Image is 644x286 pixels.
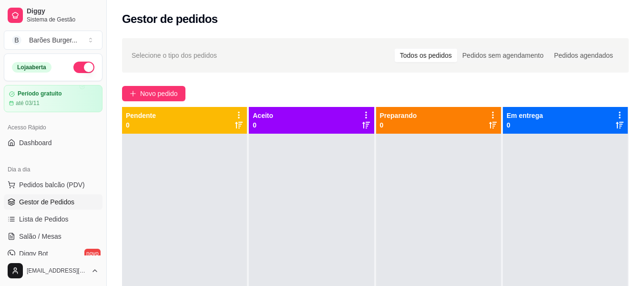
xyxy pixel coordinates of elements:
[27,7,99,16] span: Diggy
[4,246,102,261] a: Diggy Botnovo
[253,111,273,120] p: Aceito
[549,49,618,62] div: Pedidos agendados
[18,90,62,97] article: Período gratuito
[140,88,178,99] span: Novo pedido
[132,50,217,61] span: Selecione o tipo dos pedidos
[4,135,102,150] a: Dashboard
[27,16,99,23] span: Sistema de Gestão
[4,229,102,244] a: Salão / Mesas
[4,85,102,112] a: Período gratuitoaté 03/11
[380,111,417,120] p: Preparando
[395,49,457,62] div: Todos os pedidos
[4,259,102,282] button: [EMAIL_ADDRESS][DOMAIN_NAME]
[19,214,69,224] span: Lista de Pedidos
[4,212,102,227] a: Lista de Pedidos
[253,120,273,130] p: 0
[73,62,94,73] button: Alterar Status
[126,120,156,130] p: 0
[122,86,185,101] button: Novo pedido
[507,120,543,130] p: 0
[4,120,102,135] div: Acesso Rápido
[4,4,102,27] a: DiggySistema de Gestão
[130,90,136,97] span: plus
[126,111,156,120] p: Pendente
[4,177,102,192] button: Pedidos balcão (PDV)
[4,194,102,210] a: Gestor de Pedidos
[12,35,21,45] span: B
[4,162,102,177] div: Dia a dia
[4,31,102,50] button: Select a team
[12,62,51,73] div: Loja aberta
[507,111,543,120] p: Em entrega
[29,35,77,45] div: Barões Burger ...
[16,99,40,107] article: até 03/11
[457,49,549,62] div: Pedidos sem agendamento
[27,267,87,275] span: [EMAIL_ADDRESS][DOMAIN_NAME]
[122,11,218,27] h2: Gestor de pedidos
[19,180,85,190] span: Pedidos balcão (PDV)
[19,232,61,241] span: Salão / Mesas
[19,197,74,207] span: Gestor de Pedidos
[19,249,48,258] span: Diggy Bot
[19,138,52,148] span: Dashboard
[380,120,417,130] p: 0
